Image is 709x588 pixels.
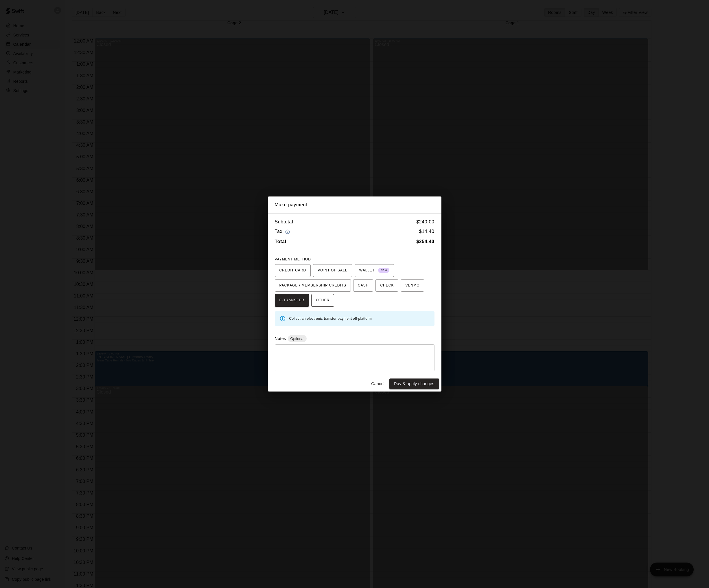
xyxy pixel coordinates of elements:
[405,281,419,290] span: VENMO
[275,239,286,244] b: Total
[355,264,394,277] button: WALLET New
[401,279,424,292] button: VENMO
[318,266,347,275] span: POINT OF SALE
[369,378,387,389] button: Cancel
[279,281,347,290] span: PACKAGE / MEMBERSHIP CREDITS
[275,279,351,292] button: PACKAGE / MEMBERSHIP CREDITS
[416,239,434,244] b: $ 254.40
[275,294,309,307] button: E-TRANSFER
[311,294,334,307] button: OTHER
[275,218,293,226] h6: Subtotal
[389,378,439,389] button: Pay & apply changes
[275,228,292,236] h6: Tax
[375,279,398,292] button: CHECK
[279,266,306,275] span: CREDIT CARD
[316,296,329,305] span: OTHER
[358,281,369,290] span: CASH
[288,337,306,341] span: Optional
[289,317,372,321] span: Collect an electronic transfer payment off-platform
[279,296,305,305] span: E-TRANSFER
[416,218,434,226] h6: $ 240.00
[275,257,311,261] span: PAYMENT METHOD
[359,266,390,275] span: WALLET
[268,196,441,213] h2: Make payment
[419,228,434,236] h6: $ 14.40
[353,279,373,292] button: CASH
[380,281,394,290] span: CHECK
[313,264,352,277] button: POINT OF SALE
[275,264,311,277] button: CREDIT CARD
[378,267,389,274] span: New
[275,336,286,341] label: Notes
